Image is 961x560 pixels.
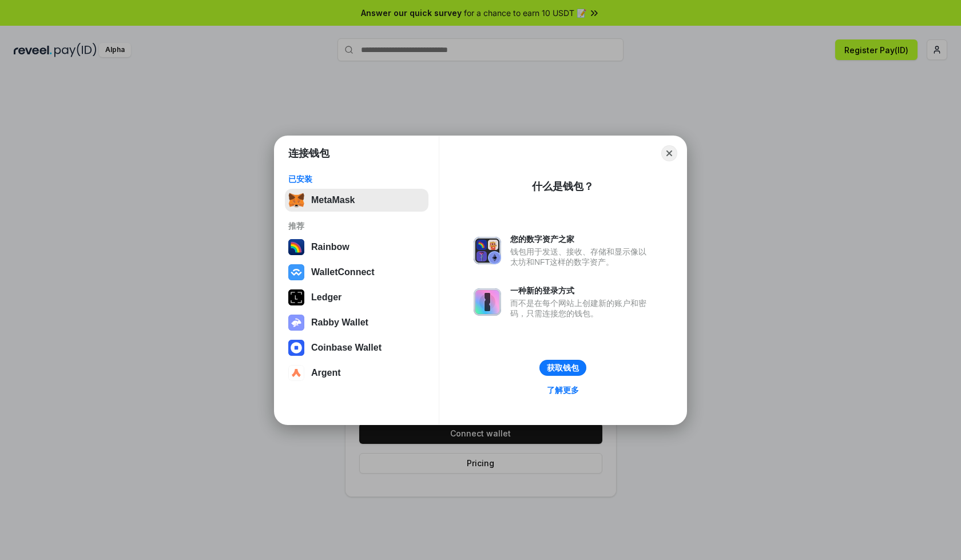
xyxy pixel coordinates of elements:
[288,221,425,231] div: 推荐
[288,264,304,280] img: svg+xml,%3Csvg%20width%3D%2228%22%20height%3D%2228%22%20viewBox%3D%220%200%2028%2028%22%20fill%3D...
[285,189,428,212] button: MetaMask
[510,298,652,319] div: 而不是在每个网站上创建新的账户和密码，只需连接您的钱包。
[311,292,341,303] div: Ledger
[285,311,428,334] button: Rabby Wallet
[510,247,652,267] div: 钱包用于发送、接收、存储和显示像以太坊和NFT这样的数字资产。
[311,343,382,353] div: Coinbase Wallet
[539,360,586,376] button: 获取钱包
[288,146,329,160] h1: 连接钱包
[547,363,579,373] div: 获取钱包
[311,267,375,277] div: WalletConnect
[285,286,428,309] button: Ledger
[288,315,304,331] img: svg+xml,%3Csvg%20xmlns%3D%22http%3A%2F%2Fwww.w3.org%2F2000%2Fsvg%22%20fill%3D%22none%22%20viewBox...
[288,289,304,305] img: svg+xml,%3Csvg%20xmlns%3D%22http%3A%2F%2Fwww.w3.org%2F2000%2Fsvg%22%20width%3D%2228%22%20height%3...
[285,261,428,284] button: WalletConnect
[311,317,368,328] div: Rabby Wallet
[474,288,501,316] img: svg+xml,%3Csvg%20xmlns%3D%22http%3A%2F%2Fwww.w3.org%2F2000%2Fsvg%22%20fill%3D%22none%22%20viewBox...
[288,239,304,255] img: svg+xml,%3Csvg%20width%3D%22120%22%20height%3D%22120%22%20viewBox%3D%220%200%20120%20120%22%20fil...
[288,365,304,381] img: svg+xml,%3Csvg%20width%3D%2228%22%20height%3D%2228%22%20viewBox%3D%220%200%2028%2028%22%20fill%3D...
[540,383,586,398] a: 了解更多
[285,236,428,259] button: Rainbow
[288,340,304,356] img: svg+xml,%3Csvg%20width%3D%2228%22%20height%3D%2228%22%20viewBox%3D%220%200%2028%2028%22%20fill%3D...
[311,368,341,378] div: Argent
[547,385,579,395] div: 了解更多
[510,234,652,244] div: 您的数字资产之家
[510,285,652,296] div: 一种新的登录方式
[288,174,425,184] div: 已安装
[532,180,594,193] div: 什么是钱包？
[288,192,304,208] img: svg+xml,%3Csvg%20fill%3D%22none%22%20height%3D%2233%22%20viewBox%3D%220%200%2035%2033%22%20width%...
[311,195,355,205] div: MetaMask
[661,145,677,161] button: Close
[311,242,350,252] div: Rainbow
[474,237,501,264] img: svg+xml,%3Csvg%20xmlns%3D%22http%3A%2F%2Fwww.w3.org%2F2000%2Fsvg%22%20fill%3D%22none%22%20viewBox...
[285,362,428,384] button: Argent
[285,336,428,359] button: Coinbase Wallet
